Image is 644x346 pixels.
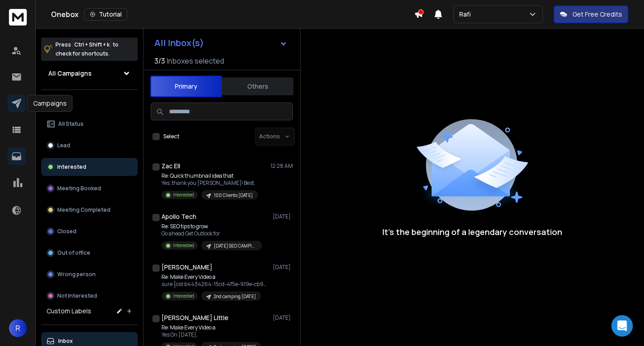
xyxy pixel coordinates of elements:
[41,64,138,82] button: All Campaigns
[41,287,138,305] button: Not Interested
[84,8,127,21] button: Tutorial
[273,314,293,321] p: [DATE]
[41,222,138,240] button: Closed
[41,201,138,219] button: Meeting Completed
[173,293,194,299] p: Interested
[161,263,212,272] h1: [PERSON_NAME]
[150,76,222,97] button: Primary
[147,34,295,52] button: All Inbox(s)
[154,38,204,47] h1: All Inbox(s)
[57,249,90,256] p: Out of office
[161,212,196,221] h1: Apollo Tech
[161,223,262,230] p: Re: SEO tips to grow
[222,77,293,96] button: Others
[9,319,27,337] button: R
[273,213,293,220] p: [DATE]
[58,120,84,128] p: All Status
[73,39,111,50] span: Ctrl + Shift + k
[161,162,180,171] h1: Zac Ell
[47,307,91,316] h3: Custom Labels
[214,293,256,300] p: 2nd camping [DATE]
[161,172,258,179] p: Re: Quick thumbnail idea that
[163,133,179,140] label: Select
[572,10,622,19] p: Get Free Credits
[161,324,261,331] p: Re: Make Every Video a
[161,273,269,281] p: Re: Make Every Video a
[161,313,229,322] h1: [PERSON_NAME] Little
[382,226,562,238] p: It’s the beginning of a legendary conversation
[161,230,262,237] p: Go ahead Get Outlook for
[57,163,86,171] p: Interested
[55,40,119,58] p: Press to check for shortcuts.
[214,192,253,199] p: 100 Clients [DATE]
[57,292,97,299] p: Not Interested
[161,331,261,338] p: Yes On [DATE],
[51,8,414,21] div: Onebox
[41,137,138,154] button: Lead
[167,56,224,66] h3: Inboxes selected
[57,142,70,149] p: Lead
[271,162,293,170] p: 12:28 AM
[41,115,138,133] button: All Status
[58,337,73,345] p: Inbox
[57,206,110,214] p: Meeting Completed
[173,242,194,249] p: Interested
[57,185,101,192] p: Meeting Booked
[273,264,293,271] p: [DATE]
[57,228,76,235] p: Closed
[41,244,138,262] button: Out of office
[173,192,194,198] p: Interested
[554,5,628,23] button: Get Free Credits
[41,179,138,197] button: Meeting Booked
[41,265,138,283] button: Wrong person
[161,281,269,288] p: sure [cid:b4434264-15cd-4f5e-919e-cb99292eba76] [PERSON_NAME], REALTOR,
[161,179,258,187] p: Yes, thank you [PERSON_NAME]! Best,
[214,243,257,249] p: [DATE] SEO CAMPING 1 ST
[57,271,96,278] p: Wrong person
[48,69,92,78] h1: All Campaigns
[459,10,475,19] p: Rafi
[41,158,138,176] button: Interested
[611,315,633,337] div: Open Intercom Messenger
[27,95,72,112] div: Campaigns
[41,97,138,110] h3: Filters
[154,56,165,66] span: 3 / 3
